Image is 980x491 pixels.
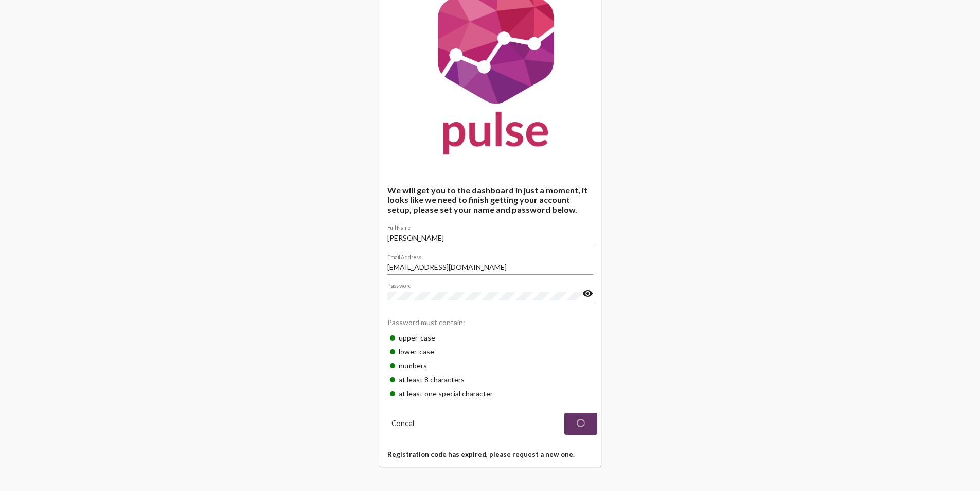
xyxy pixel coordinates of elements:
div: at least one special character [387,386,593,400]
h4: We will get you to the dashboard in just a moment, it looks like we need to finish getting your a... [387,185,593,214]
div: at least 8 characters [387,373,593,386]
mat-icon: visibility [582,287,593,300]
div: Password must contain: [387,313,593,331]
span: Cancel [391,419,414,428]
h5: Registration code has expired, please request a new one. [387,450,593,459]
div: lower-case [387,345,593,359]
div: upper-case [387,331,593,345]
div: numbers [387,359,593,373]
button: Cancel [383,413,422,435]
